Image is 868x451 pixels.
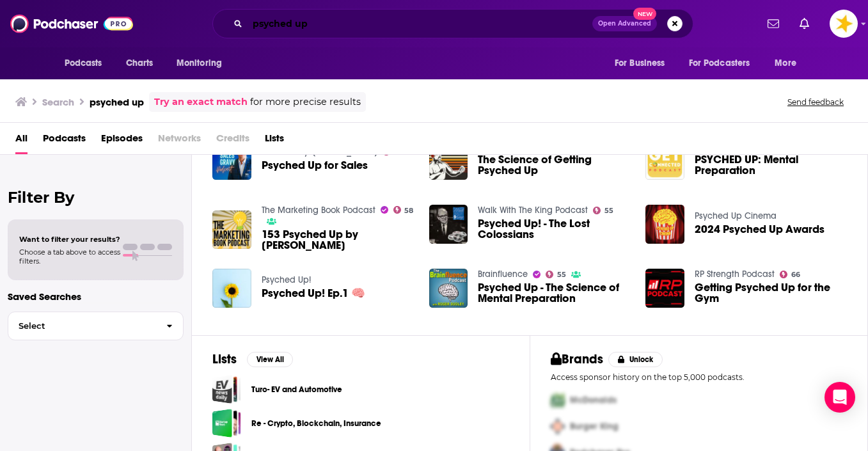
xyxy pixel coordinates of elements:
a: Re - Crypto, Blockchain, Insurance [212,409,241,438]
a: Psyched Up Cinema [695,210,777,221]
h2: Lists [212,351,237,367]
a: Turo- EV and Automotive [212,375,241,404]
img: PSYCHED UP: Mental Preparation [645,141,684,180]
img: Psyched Up - The Science of Mental Preparation [429,269,468,308]
a: All [15,128,28,154]
span: 66 [791,272,800,278]
button: open menu [56,51,119,75]
a: Charts [118,51,161,75]
p: Saved Searches [8,290,184,303]
span: for more precise results [250,95,361,109]
img: Psyched Up for Sales [212,141,251,180]
a: Turo- EV and Automotive [251,383,342,397]
span: Open Advanced [598,20,651,27]
img: The Science of Getting Psyched Up [429,141,468,180]
img: 153 Psyched Up by Daniel McGinn [212,210,251,249]
h2: Filter By [8,188,184,207]
span: For Podcasters [689,54,750,72]
img: Podchaser - Follow, Share and Rate Podcasts [10,12,133,36]
button: Select [8,312,184,340]
span: Credits [216,128,249,154]
img: Second Pro Logo [546,413,570,439]
a: 55 [546,271,566,278]
span: 55 [604,208,613,214]
button: open menu [168,51,239,75]
a: Podcasts [43,128,86,154]
a: 55 [593,207,613,214]
span: Want to filter your results? [19,235,120,244]
a: 66 [780,271,800,278]
a: Getting Psyched Up for the Gym [695,282,847,304]
a: ListsView All [212,351,293,367]
a: Brainfluence [478,269,528,280]
button: Show profile menu [830,10,858,38]
a: Lists [265,128,284,154]
a: Show notifications dropdown [794,13,814,35]
span: 153 Psyched Up by [PERSON_NAME] [262,229,414,251]
span: 58 [404,208,413,214]
img: First Pro Logo [546,387,570,413]
h2: Brands [551,351,604,367]
span: McDonalds [570,395,617,406]
span: More [775,54,796,72]
a: Psyched Up! - The Lost Colossians [478,218,630,240]
button: Unlock [608,352,663,367]
a: Episodes [101,128,143,154]
a: The Science of Getting Psyched Up [478,154,630,176]
a: 153 Psyched Up by Daniel McGinn [262,229,414,251]
img: 2024 Psyched Up Awards [645,205,684,244]
a: Try an exact match [154,95,248,109]
img: Psyched Up! Ep.1 🧠 [212,269,251,308]
span: Logged in as Spreaker_Prime [830,10,858,38]
a: 58 [393,206,414,214]
img: Getting Psyched Up for the Gym [645,269,684,308]
button: open menu [606,51,681,75]
button: Open AdvancedNew [592,16,657,31]
h3: Search [42,96,74,108]
button: Send feedback [784,97,848,107]
input: Search podcasts, credits, & more... [248,13,592,34]
span: Monitoring [177,54,222,72]
button: View All [247,352,293,367]
a: PSYCHED UP: Mental Preparation [695,154,847,176]
a: Re - Crypto, Blockchain, Insurance [251,416,381,431]
div: Open Intercom Messenger [825,382,855,413]
img: User Profile [830,10,858,38]
p: Access sponsor history on the top 5,000 podcasts. [551,372,848,382]
button: open menu [681,51,769,75]
a: Show notifications dropdown [762,13,784,35]
a: Psyched Up for Sales [262,160,368,171]
img: Psyched Up! - The Lost Colossians [429,205,468,244]
span: Podcasts [65,54,102,72]
div: Search podcasts, credits, & more... [212,9,693,38]
h3: psyched up [90,96,144,108]
a: Psyched Up! Ep.1 🧠 [262,288,365,299]
span: 2024 Psyched Up Awards [695,224,825,235]
a: Psyched Up - The Science of Mental Preparation [478,282,630,304]
span: New [633,8,656,20]
span: Select [8,322,156,330]
a: The Marketing Book Podcast [262,205,375,216]
span: Charts [126,54,154,72]
span: 55 [557,272,566,278]
span: 67 [393,149,402,155]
